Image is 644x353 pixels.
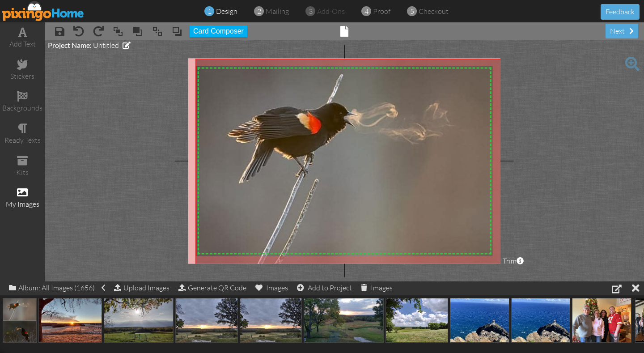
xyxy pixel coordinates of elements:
div: next [606,24,638,38]
span: 1 [208,6,212,17]
div: Generate QR Code [178,281,246,294]
img: 20250805-164123-ceaadfc2e3f9-500.jpg [450,298,509,343]
button: Feedback [601,4,640,20]
img: 20250117-182343-fd26cff3957d-500.jpeg [572,298,631,343]
span: proof [373,7,390,16]
span: Untitled [93,41,119,50]
span: mailing [266,7,289,16]
div: Add to Project [297,281,352,294]
img: 20250920-191059-e7b5f41d81db-500.jpeg [304,298,383,343]
span: Project Name: [48,41,92,49]
img: 20250920-191054-07242a098eaa-500.jpg [386,298,448,343]
img: 20250920-191625-19fb2ad7c2e8-500.jpg [104,298,174,343]
img: 20250920-191104-fdf3b94abafd-500.jpg [240,298,302,343]
span: design [216,7,237,16]
div: Images [361,281,393,294]
div: Images [255,281,288,294]
span: checkout [419,7,449,16]
span: Trim [503,256,524,266]
img: 20250805-162431-6e1154533c68-500.jpg [511,298,571,343]
img: 20250920-191634-e37c115f46a0-500.jpg [3,298,37,343]
span: 4 [364,6,369,17]
img: pixingo logo [2,1,85,21]
span: add-ons [317,7,345,16]
img: 20250920-191109-064c6ca53e49-500.jpg [175,298,238,343]
button: Card Composer [190,26,247,37]
span: 2 [257,6,261,17]
div: Upload Images [114,281,169,294]
span: 5 [410,6,414,17]
img: 20250920-191629-fefaa75fb37e-500.jpg [38,298,102,343]
div: Album: All Images (1656) [9,281,105,294]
